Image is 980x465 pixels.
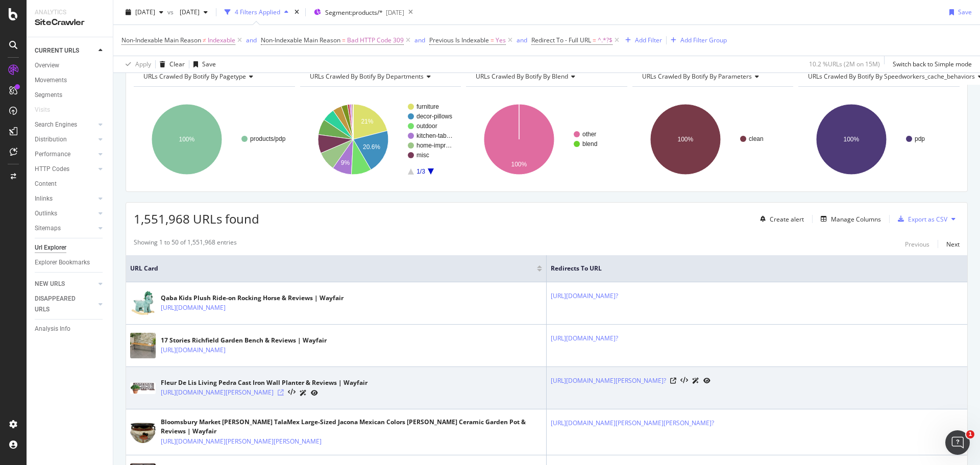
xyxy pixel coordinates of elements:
[130,290,156,316] img: main image
[35,164,69,175] div: HTTP Codes
[416,123,437,130] text: outdoor
[35,134,95,145] a: Distribution
[35,242,106,253] a: Url Explorer
[621,34,662,46] button: Add Filter
[288,389,296,396] button: View HTML Source
[756,211,804,227] button: Create alert
[946,240,960,249] div: Next
[429,36,489,44] span: Previous Is Indexable
[894,211,947,227] button: Export as CSV
[35,90,62,101] div: Segments
[35,119,77,130] div: Search Engines
[161,436,322,447] a: [URL][DOMAIN_NAME][PERSON_NAME][PERSON_NAME]
[121,56,151,72] button: Apply
[35,324,70,334] div: Analysis Info
[261,36,340,44] span: Non-Indexable Main Reason
[35,134,67,145] div: Distribution
[35,179,57,189] div: Content
[889,56,972,72] button: Switch back to Simple mode
[966,430,974,438] span: 1
[680,36,727,44] div: Add Filter Group
[632,95,794,184] div: A chart.
[35,149,95,160] a: Performance
[35,279,95,289] a: NEW URLS
[582,131,596,138] text: other
[246,36,257,44] div: and
[208,33,235,47] span: Indexable
[363,143,380,151] text: 20.6%
[517,35,527,45] button: and
[130,333,156,358] img: main image
[35,45,95,56] a: CURRENT URLS
[167,8,176,16] span: vs
[35,223,95,234] a: Sitemaps
[945,4,972,20] button: Save
[308,68,452,85] h4: URLs Crawled By Botify By departments
[202,60,216,68] div: Save
[491,36,494,44] span: =
[130,420,156,445] img: main image
[161,303,226,313] a: [URL][DOMAIN_NAME]
[35,179,106,189] a: Content
[551,264,948,273] span: Redirects to URL
[35,324,106,334] a: Analysis Info
[831,215,881,224] div: Manage Columns
[134,95,295,184] div: A chart.
[176,4,212,20] button: [DATE]
[635,36,662,44] div: Add Filter
[35,8,105,17] div: Analytics
[35,242,66,253] div: Url Explorer
[35,105,50,115] div: Visits
[466,95,627,184] div: A chart.
[35,279,65,289] div: NEW URLS
[582,140,597,148] text: blend
[416,142,452,149] text: home-impr…
[35,223,61,234] div: Sitemaps
[203,36,206,44] span: ≠
[35,105,60,115] a: Visits
[496,33,506,47] span: Yes
[416,132,453,139] text: kitchen-tab…
[300,387,307,398] a: AI Url Details
[35,164,95,175] a: HTTP Codes
[386,8,404,17] div: [DATE]
[416,152,429,159] text: misc
[531,36,591,44] span: Redirect To - Full URL
[134,210,259,227] span: 1,551,968 URLs found
[35,75,67,86] div: Movements
[35,45,79,56] div: CURRENT URLS
[798,95,960,184] div: A chart.
[35,208,57,219] div: Outlinks
[161,378,367,387] div: Fleur De Lis Living Pedra Cast Iron Wall Planter & Reviews | Wayfair
[476,72,568,81] span: URLs Crawled By Botify By blend
[121,36,201,44] span: Non-Indexable Main Reason
[35,90,106,101] a: Segments
[310,72,424,81] span: URLs Crawled By Botify By departments
[250,135,286,142] text: products/pdp
[958,8,972,16] div: Save
[161,345,226,355] a: [URL][DOMAIN_NAME]
[235,8,280,16] div: 4 Filters Applied
[551,418,714,428] a: [URL][DOMAIN_NAME][PERSON_NAME][PERSON_NAME]?
[141,68,286,85] h4: URLs Crawled By Botify By pagetype
[292,7,301,17] div: times
[680,377,688,384] button: View HTML Source
[361,118,373,125] text: 21%
[844,136,860,143] text: 100%
[311,387,318,398] a: URL Inspection
[692,375,699,386] a: AI Url Details
[121,4,167,20] button: [DATE]
[246,35,257,45] button: and
[300,95,461,184] svg: A chart.
[35,60,59,71] div: Overview
[474,68,618,85] h4: URLs Crawled By Botify By blend
[310,4,404,20] button: Segment:products/*[DATE]
[143,72,246,81] span: URLs Crawled By Botify By pagetype
[414,35,425,45] button: and
[347,33,404,47] span: Bad HTTP Code 309
[703,375,710,386] a: URL Inspection
[598,33,612,47] span: ^.*?$
[220,4,292,20] button: 4 Filters Applied
[169,60,185,68] div: Clear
